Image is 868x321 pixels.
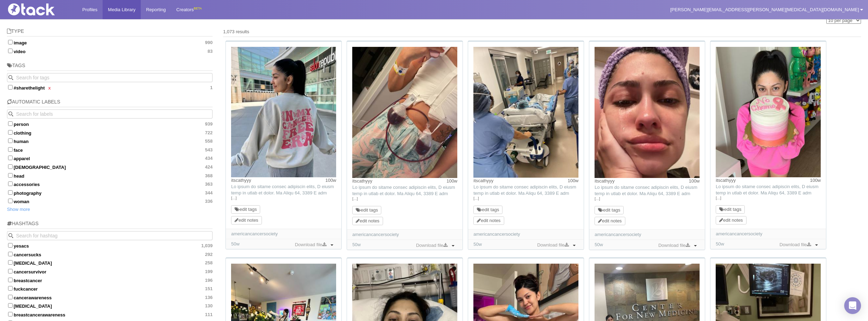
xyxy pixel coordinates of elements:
[7,207,30,212] a: Show more
[7,231,213,240] input: Search for hashtag
[7,172,213,179] label: head
[7,302,213,309] label: [MEDICAL_DATA]
[352,47,457,178] img: Image may contain: person, skin, tattoo, stethoscope, arm, body part, ultrasound, test tube, rack...
[231,178,251,183] a: itscathyyy
[325,177,336,184] time: Posted: 10/7/2023, 5:48:26 PM
[194,5,202,12] div: BETA
[7,129,213,136] label: clothing
[8,199,13,203] input: woman336
[7,189,213,196] label: photography
[8,40,13,44] input: image990
[473,242,482,247] time: Added: 9/19/2024, 5:56:53 PM
[595,231,700,238] div: americancancersociety
[352,231,457,238] div: americancancersociety
[7,155,213,162] label: apparel
[7,84,213,91] label: #sharethelight
[235,207,257,212] a: edit tags
[595,47,700,178] img: Image may contain: baby, person, head, face, skin, sweating, cap, clothing, hat, crying, sad, bod...
[352,178,372,184] a: itscathyyy
[293,241,328,249] a: Download file
[7,163,213,170] label: [DEMOGRAPHIC_DATA]
[7,198,213,205] label: woman
[7,311,213,318] label: breastcancerawareness
[231,231,336,237] div: americancancersociety
[7,109,213,119] input: Search for labels
[7,63,213,71] h5: Tags
[8,278,13,282] input: breastcancer196
[201,243,213,249] span: 1,039
[7,180,213,187] label: accessories
[7,120,213,127] label: person
[7,259,213,266] label: [MEDICAL_DATA]
[205,147,213,153] span: 543
[716,47,821,177] img: Image may contain: birthday cake, cake, cream, dessert, food, people, person, clothing, sleeve, f...
[8,112,13,116] svg: Search
[8,243,13,248] input: yesacs1,039
[657,242,692,249] a: Download file
[352,196,457,202] a: […]
[446,178,457,184] time: Posted: 10/7/2023, 5:48:26 PM
[716,195,821,201] a: […]
[477,207,499,212] a: edit tags
[7,268,213,275] label: cancersurvivor
[8,181,13,186] input: accessories363
[205,40,213,45] span: 990
[7,251,213,258] label: cancersucks
[8,49,13,53] input: video83
[7,285,213,292] label: fuckcancer
[205,260,213,266] span: 258
[210,85,213,91] span: 1
[7,221,213,229] h5: Hashtags
[595,242,603,247] time: Added: 9/19/2024, 5:56:51 PM
[7,39,213,46] label: image
[7,99,213,107] h5: Automatic Labels
[205,278,213,283] span: 196
[235,217,258,223] a: edit notes
[5,3,75,15] img: Tack
[7,48,213,55] label: video
[8,286,13,291] input: fuckcancer151
[719,217,743,223] a: edit notes
[7,137,213,144] label: human
[568,178,578,184] time: Posted: 10/7/2023, 5:48:26 PM
[356,218,379,223] a: edit notes
[473,195,578,202] a: […]
[689,178,700,184] time: Posted: 10/7/2023, 5:48:26 PM
[7,109,16,119] button: Search
[8,164,13,169] input: [DEMOGRAPHIC_DATA]424
[205,252,213,257] span: 292
[8,269,13,273] input: cancersurvivor199
[414,242,449,249] a: Download file
[716,241,724,247] time: Added: 9/19/2024, 5:56:50 PM
[595,196,700,202] a: […]
[8,75,13,80] svg: Search
[598,207,620,213] a: edit tags
[844,297,861,314] div: Open Intercom Messenger
[205,303,213,309] span: 130
[8,147,13,152] input: face543
[7,294,213,301] label: cancerawareness
[7,146,213,153] label: face
[205,286,213,292] span: 151
[8,173,13,178] input: head368
[205,312,213,318] span: 111
[8,252,13,256] input: cancersucks292
[208,49,213,54] span: 83
[8,233,13,238] svg: Search
[8,138,13,143] input: human558
[48,85,51,91] a: x
[598,218,622,223] a: edit notes
[8,295,13,299] input: cancerawareness136
[205,164,213,170] span: 424
[7,277,213,284] label: breastcancer
[205,156,213,161] span: 434
[205,190,213,196] span: 344
[535,241,570,249] a: Download file
[223,29,861,35] div: 1,073 results
[8,85,13,90] input: #sharethelightx 1
[205,199,213,204] span: 336
[473,178,493,183] a: itscathyyy
[778,241,813,249] a: Download file
[7,29,213,37] h5: Type
[231,195,336,201] a: […]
